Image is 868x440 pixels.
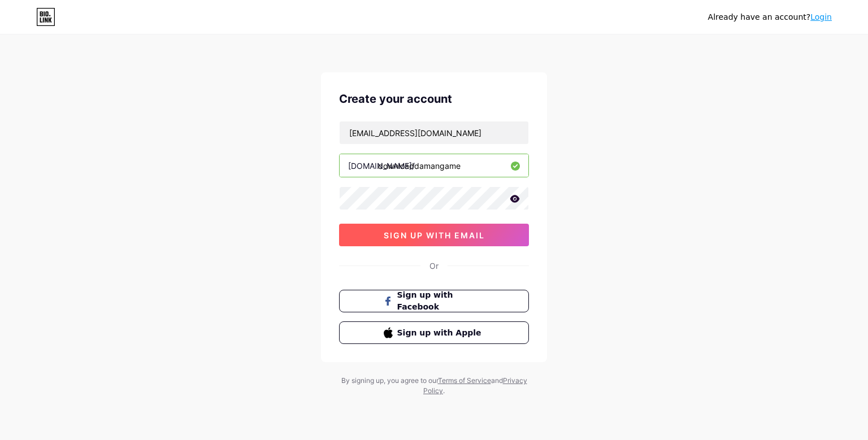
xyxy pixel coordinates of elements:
[384,230,485,240] span: sign up with email
[338,376,530,396] div: By signing up, you agree to our and .
[339,90,529,107] div: Create your account
[810,12,832,21] a: Login
[339,224,529,246] button: sign up with email
[339,290,529,312] button: Sign up with Facebook
[348,160,415,172] div: [DOMAIN_NAME]/
[708,11,832,23] div: Already have an account?
[340,121,528,144] input: Email
[397,289,485,313] span: Sign up with Facebook
[397,327,485,339] span: Sign up with Apple
[339,321,529,344] button: Sign up with Apple
[340,154,528,177] input: username
[429,260,439,272] div: Or
[438,376,491,385] a: Terms of Service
